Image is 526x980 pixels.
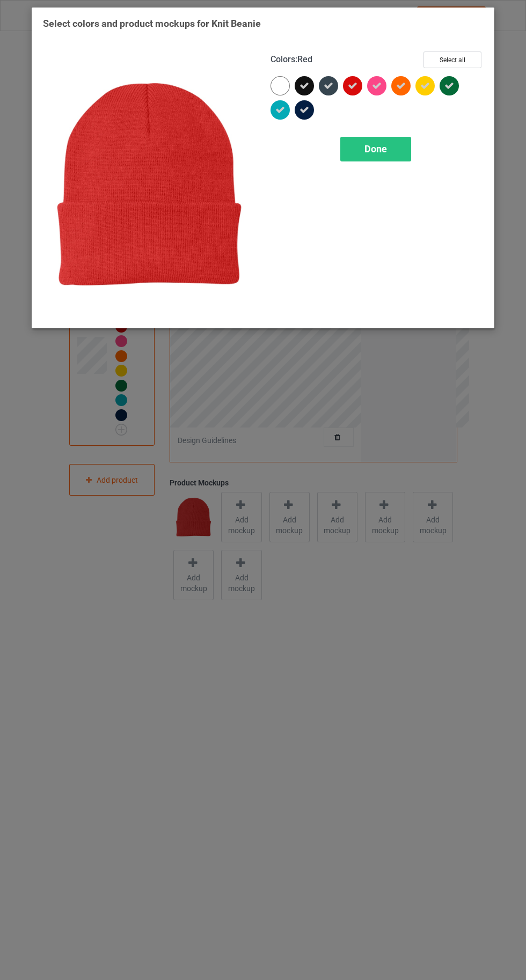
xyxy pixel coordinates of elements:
span: Red [297,54,312,64]
button: Select all [423,51,481,68]
img: regular.jpg [43,51,255,317]
span: Done [364,143,387,154]
h4: : [271,54,312,65]
span: Select colors and product mockups for Knit Beanie [43,18,261,29]
span: Colors [271,54,295,64]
